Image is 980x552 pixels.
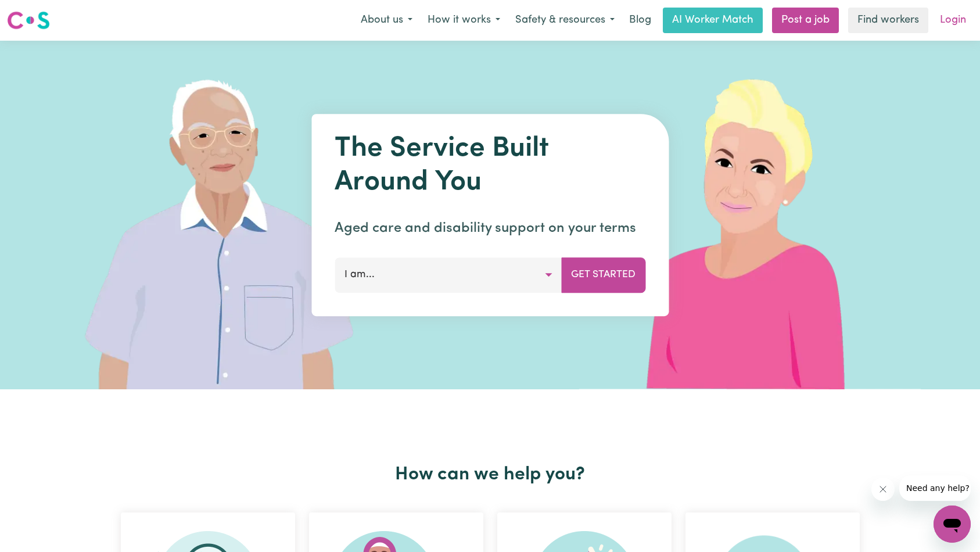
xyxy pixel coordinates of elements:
p: Aged care and disability support on your terms [335,218,645,239]
button: How it works [420,8,508,33]
iframe: Button to launch messaging window [934,506,971,543]
h2: How can we help you? [114,464,867,486]
a: Careseekers logo [7,7,50,34]
iframe: Close message [871,478,895,501]
a: Find workers [848,8,928,33]
button: I am... [335,257,562,292]
img: Careseekers logo [7,10,50,31]
h1: The Service Built Around You [335,132,645,199]
button: About us [353,8,420,33]
button: Safety & resources [508,8,622,33]
a: Post a job [772,8,839,33]
a: Login [933,8,973,33]
iframe: Message from company [899,475,971,501]
a: AI Worker Match [663,8,763,33]
button: Get Started [561,257,645,292]
a: Blog [622,8,658,33]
